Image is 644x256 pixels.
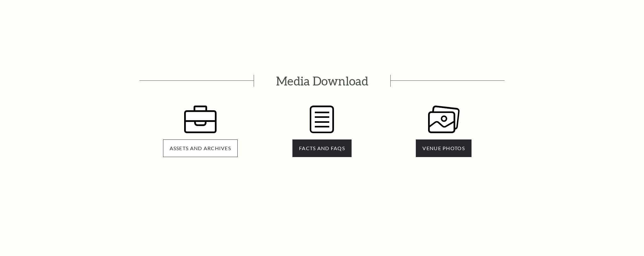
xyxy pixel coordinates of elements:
[416,139,471,157] a: VENUE PHOTOS
[292,139,352,157] a: FACTS AND FAQS
[163,139,238,157] a: ASSETS AND ARCHIVES
[254,75,391,87] span: Media Download
[299,145,345,151] span: FACTS AND FAQS
[422,145,465,151] span: VENUE PHOTOS
[170,145,231,151] span: ASSETS AND ARCHIVES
